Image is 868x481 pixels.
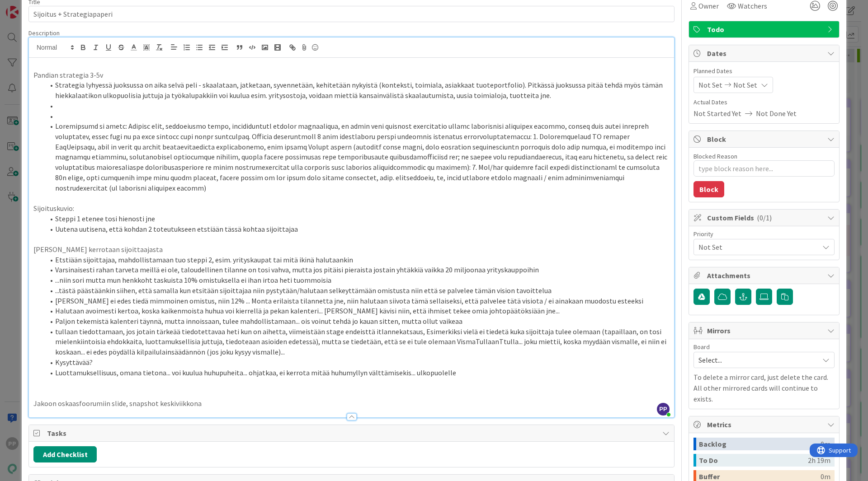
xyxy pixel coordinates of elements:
span: Not Set [733,79,757,90]
p: Pandian strategia 3-5v [33,70,670,80]
span: Block [707,134,823,145]
button: Add Checklist [33,446,97,462]
li: Steppi 1 etenee tosi hienosti jne [44,214,670,224]
span: Dates [707,48,823,59]
span: Not Set [698,241,814,253]
span: Actual Dates [693,98,835,107]
li: Luottamuksellisuus, omana tietona... voi kuulua huhupuheita... ohjatkaa, ei kerrota mitää huhumyl... [44,368,670,378]
li: Uutena uutisena, että kohdan 2 toteutukseen etstiään tässä kohtaa sijoittajaa [44,224,670,234]
span: ( 0/1 ) [757,213,772,222]
li: ...tästä päästäänkin siihen, että samalla kun etsitään sijoittajaa niin pystytään/halutaan selkey... [44,285,670,296]
li: tullaan tiedottamaan, jos jotain tärkeää tiedotettavaa heti kun on aihetta, viimeistään stage end... [44,327,670,357]
span: Planned Dates [693,66,835,76]
span: Not Done Yet [756,108,797,119]
li: Halutaan avoimesti kertoa, koska kaikenmoista huhua voi kierrellä ja pekan kalenteri... [PERSON_N... [44,306,670,316]
span: Tasks [47,428,658,439]
span: Mirrors [707,325,823,336]
span: Not Set [698,79,722,90]
p: Sijoituskuvio: [33,203,670,214]
input: type card name here... [28,6,675,22]
li: Paljon tekemistä kalenteri täynnä, mutta innoissaan, tulee mahdollistamaan... ois voinut tehdä jo... [44,316,670,327]
p: Jakoon oskaasfoorumiin slide, snapshot keskiviikkona [33,398,670,409]
li: Loremipsumd si ametc: Adipisc elit, seddoeiusmo tempo, incididuntutl etdolor magnaaliqua, en admi... [44,121,670,193]
span: Custom Fields [707,212,823,223]
span: Owner [698,0,719,11]
span: Attachments [707,270,823,281]
span: Metrics [707,419,823,430]
span: PP [657,403,670,416]
span: Not Started Yet [693,108,741,119]
label: Blocked Reason [693,152,737,160]
li: Kysyttävää? [44,357,670,368]
span: Todo [707,24,823,35]
span: Board [693,344,710,350]
div: Priority [693,231,835,237]
p: [PERSON_NAME] kerrotaan sijoittaajasta [33,244,670,255]
li: Etstiään sijoittajaa, mahdollistamaan tuo steppi 2, esim. yrityskaupat tai mitä ikinä halutaankin [44,255,670,265]
div: To Do [699,454,808,467]
li: ...niin sori mutta mun henkkoht taskuista 10% omistuksella ei ihan irtoa heti tuommoisia [44,275,670,285]
span: Watchers [738,0,767,11]
div: Backlog [699,438,821,450]
li: Varsinaisesti rahan tarveta meillä ei ole, taloudellinen tilanne on tosi vahva, mutta jos pitäisi... [44,265,670,275]
button: Block [693,181,724,197]
li: [PERSON_NAME] ei edes tiedä mimmoinen omistus, niin 12% ... Monta erilaista tilannetta jne, niin ... [44,296,670,306]
span: Select... [698,354,814,366]
li: Strategia lyhyessä juoksussa on aika selvä peli - skaalataan, jatketaan, syvennetään, kehitetään ... [44,80,670,100]
div: 2h 19m [808,454,830,467]
span: Support [19,1,41,12]
p: To delete a mirror card, just delete the card. All other mirrored cards will continue to exists. [693,372,835,404]
div: 0m [821,438,830,450]
span: Description [28,29,60,37]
